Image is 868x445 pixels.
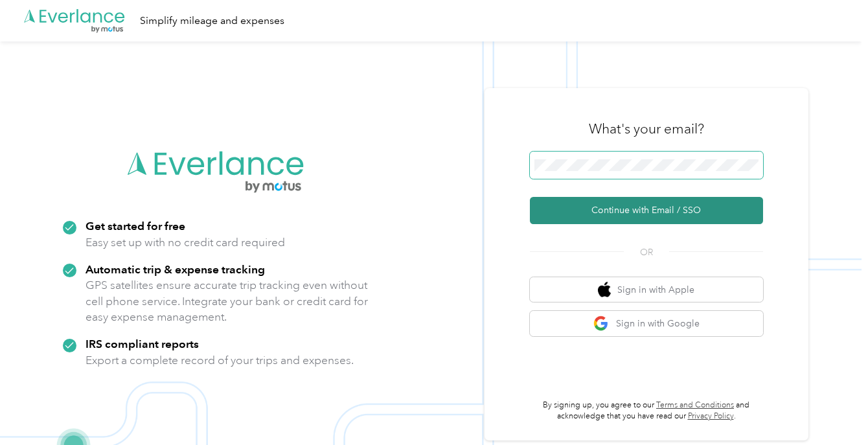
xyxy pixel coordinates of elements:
strong: Get started for free [86,219,185,233]
button: apple logoSign in with Apple [530,277,763,302]
p: Easy set up with no credit card required [86,234,285,251]
p: GPS satellites ensure accurate trip tracking even without cell phone service. Integrate your bank... [86,277,369,325]
button: google logoSign in with Google [530,311,763,336]
h3: What's your email? [589,120,704,138]
strong: IRS compliant reports [86,337,199,350]
span: OR [624,245,669,259]
img: apple logo [598,282,611,298]
a: Privacy Policy [688,411,734,421]
div: Simplify mileage and expenses [140,13,284,29]
p: By signing up, you agree to our and acknowledge that you have read our . [530,400,763,422]
strong: Automatic trip & expense tracking [86,262,265,276]
p: Export a complete record of your trips and expenses. [86,352,354,369]
img: google logo [593,315,610,332]
button: Continue with Email / SSO [530,197,763,224]
a: Terms and Conditions [656,400,734,410]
